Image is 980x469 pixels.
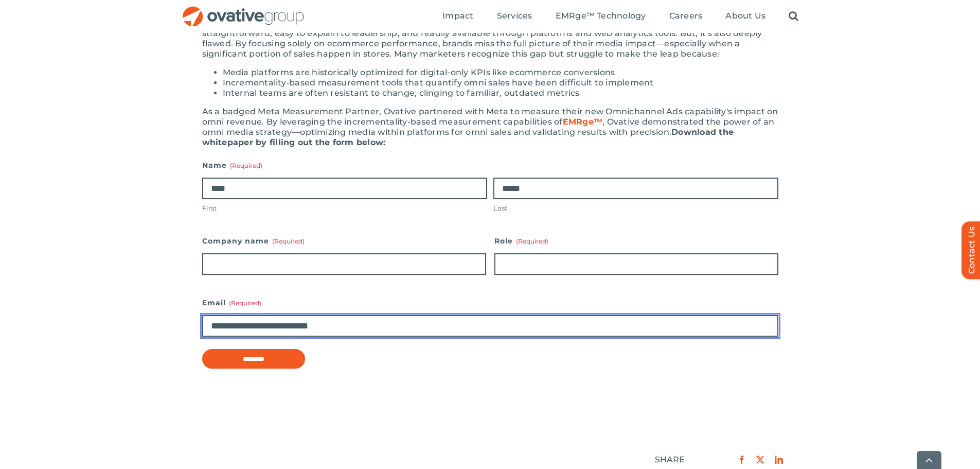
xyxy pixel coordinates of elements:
[770,453,788,466] a: LinkedIn
[223,67,778,78] li: Media platforms are historically optimized for digital-only KPIs like ecommerce conversions
[556,11,646,21] span: EMRge™ Technology
[669,11,703,22] a: Careers
[442,11,473,21] span: Impact
[202,107,778,148] div: As a badged Meta Measurement Partner, Ovative partnered with Meta to measure their new Omnichanne...
[725,11,765,22] a: About Us
[182,5,305,15] a: OG_Full_horizontal_RGB
[223,88,778,98] li: Internal teams are often resistant to change, clinging to familiar, outdated metrics
[497,11,532,21] span: Services
[497,11,532,22] a: Services
[202,296,778,310] label: Email
[655,455,685,465] div: SHARE
[229,299,261,307] span: (Required)
[556,11,646,22] a: EMRge™ Technology
[202,158,262,172] legend: Name
[733,453,751,466] a: Facebook
[493,203,778,213] label: Last
[725,11,765,21] span: About Us
[751,453,770,466] a: X
[202,18,778,59] div: For years, marketers have relied on last-click ROAS (Return on Ad Spend) as the standard for medi...
[442,11,473,22] a: Impact
[272,237,305,245] span: (Required)
[494,234,778,248] label: Role
[789,11,798,22] a: Search
[516,237,548,245] span: (Required)
[223,78,778,88] li: Incrementality-based measurement tools that quantify omni sales have been difficult to implement
[563,117,602,127] a: EMRge™
[230,162,262,169] span: (Required)
[202,234,486,248] label: Company name
[669,11,703,21] span: Careers
[202,127,734,147] b: Download the whitepaper by filling out the form below:
[202,203,487,213] label: First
